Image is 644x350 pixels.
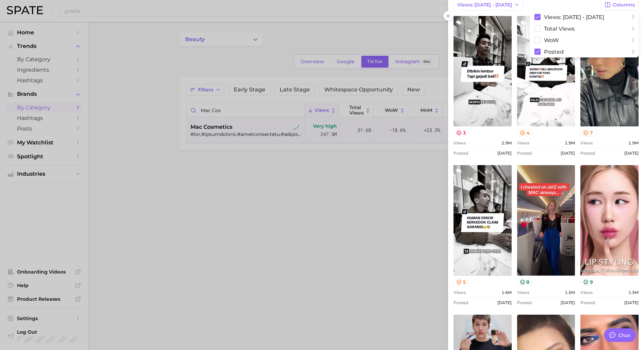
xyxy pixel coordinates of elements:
span: [DATE] [561,151,575,156]
span: Views [517,290,529,295]
button: 9 [580,279,596,286]
span: Posted [517,151,532,156]
span: Views [580,140,593,145]
span: Posted [453,151,468,156]
button: 8 [517,279,532,286]
span: WoW [544,37,559,43]
span: [DATE] [497,151,512,156]
span: Posted [517,300,532,305]
span: Posted [580,300,595,305]
span: 1.5m [565,290,575,295]
button: 5 [453,279,468,286]
span: Posted [453,300,468,305]
span: [DATE] [497,300,512,305]
span: 1.6m [501,290,512,295]
span: Views [453,140,466,145]
span: Posted [544,49,564,55]
span: Columns [613,2,635,8]
span: 1.5m [628,290,639,295]
button: 7 [580,129,596,136]
span: Posted [580,151,595,156]
div: Columns [530,11,639,57]
span: Views: [DATE] - [DATE] [544,14,604,20]
span: Total Views [544,26,575,32]
span: [DATE] [561,300,575,305]
span: Views: [DATE] - [DATE] [457,2,512,8]
span: Views [517,140,529,145]
button: 4 [517,129,533,136]
span: 2.9m [501,140,512,145]
span: 1.9m [565,140,575,145]
span: Views [453,290,466,295]
span: [DATE] [624,151,639,156]
span: Views [580,290,593,295]
button: 3 [453,129,468,136]
span: [DATE] [624,300,639,305]
span: 1.9m [628,140,639,145]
